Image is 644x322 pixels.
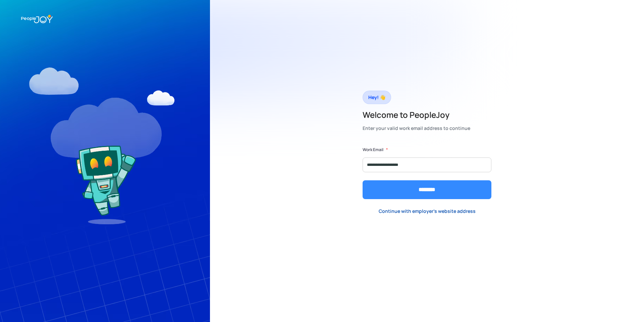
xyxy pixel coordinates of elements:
[363,124,470,133] div: Enter your valid work email address to continue
[379,208,476,215] div: Continue with employer's website address
[363,146,383,153] label: Work Email
[363,146,491,199] form: Form
[363,109,470,120] h2: Welcome to PeopleJoy
[373,204,481,218] a: Continue with employer's website address
[368,93,385,102] div: Hey! 👋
